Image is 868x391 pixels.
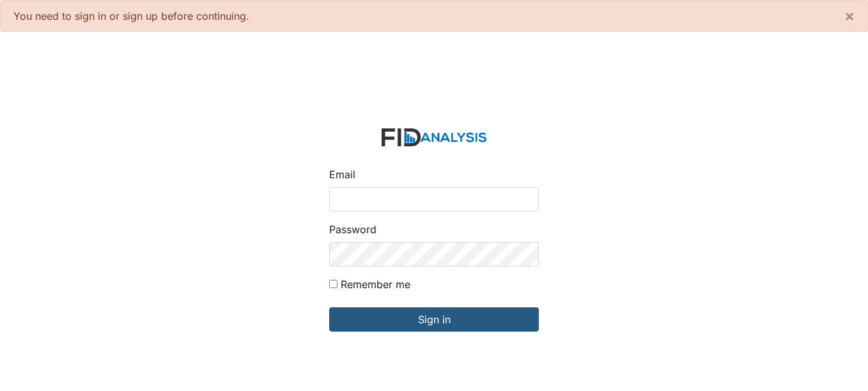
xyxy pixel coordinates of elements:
[832,1,867,31] button: ×
[844,6,855,25] span: ×
[329,222,376,237] label: Password
[382,128,486,147] img: logo-2fc8c6e3336f68795322cb6e9a2b9007179b544421de10c17bdaae8622450297.svg
[329,307,539,332] input: Sign in
[341,277,410,292] label: Remember me
[329,167,355,182] label: Email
